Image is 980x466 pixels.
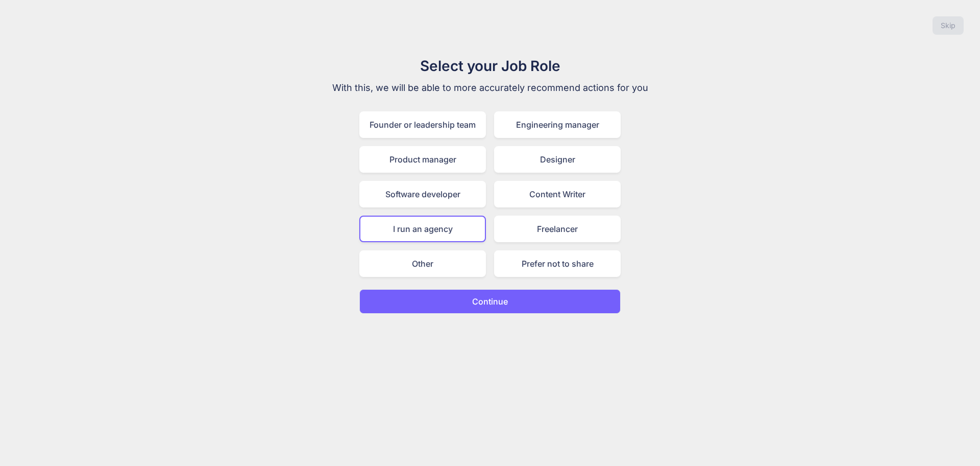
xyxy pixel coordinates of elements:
div: Prefer not to share [494,250,621,277]
div: Designer [494,146,621,173]
button: Skip [933,16,964,35]
div: Other [359,250,486,277]
p: Continue [472,295,508,308]
div: Software developer [359,181,486,207]
button: Continue [359,289,621,314]
div: Engineering manager [494,111,621,138]
div: Content Writer [494,181,621,207]
div: Founder or leadership team [359,111,486,138]
h1: Select your Job Role [318,55,661,77]
div: I run an agency [359,216,486,242]
div: Freelancer [494,216,621,242]
div: Product manager [359,146,486,173]
p: With this, we will be able to more accurately recommend actions for you [318,81,661,95]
